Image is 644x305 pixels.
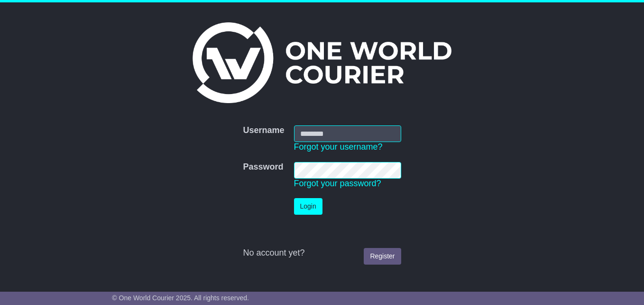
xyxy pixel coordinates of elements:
[294,179,381,188] a: Forgot your password?
[294,142,383,152] a: Forgot your username?
[294,198,322,215] button: Login
[364,248,401,265] a: Register
[243,162,283,172] label: Password
[112,294,249,302] span: © One World Courier 2025. All rights reserved.
[193,22,451,103] img: One World
[243,125,284,136] label: Username
[243,248,401,258] div: No account yet?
